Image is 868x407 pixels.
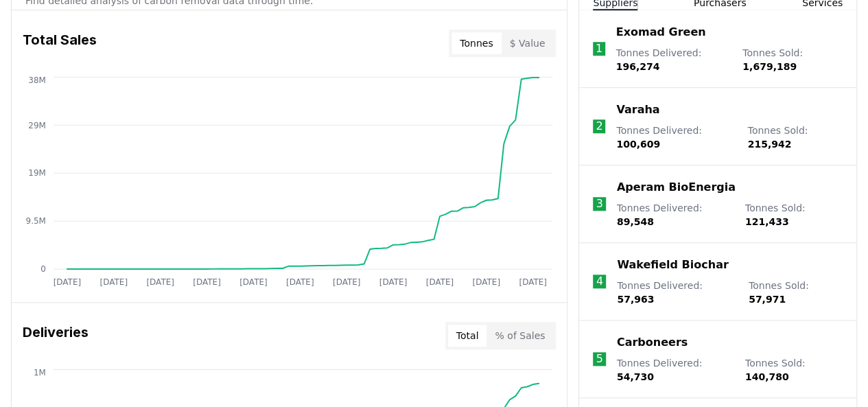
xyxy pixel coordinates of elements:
[617,201,731,229] p: Tonnes Delivered :
[193,277,221,286] tspan: [DATE]
[23,30,97,57] h3: Total Sales
[617,334,688,351] a: Carboneers
[617,294,654,305] span: 57,963
[617,257,728,273] a: Wakefield Biochar
[617,179,736,196] a: Aperam BioEnergia
[502,32,554,54] button: $ Value
[379,277,408,286] tspan: [DATE]
[100,277,128,286] tspan: [DATE]
[745,371,789,382] span: 140,780
[54,277,82,286] tspan: [DATE]
[34,367,46,377] tspan: 1M
[596,196,602,212] p: 3
[473,277,501,286] tspan: [DATE]
[617,216,654,227] span: 89,548
[745,356,843,384] p: Tonnes Sold :
[23,322,89,349] h3: Deliveries
[749,294,786,305] span: 57,971
[616,139,660,150] span: 100,609
[26,216,46,226] tspan: 9.5M
[749,279,843,306] p: Tonnes Sold :
[617,371,654,382] span: 54,730
[742,61,797,72] span: 1,679,189
[451,32,501,54] button: Tonnes
[617,279,735,306] p: Tonnes Delivered :
[616,124,734,151] p: Tonnes Delivered :
[596,40,602,57] p: 1
[596,118,602,135] p: 2
[40,264,46,274] tspan: 0
[745,216,789,227] span: 121,433
[617,356,731,384] p: Tonnes Delivered :
[286,277,314,286] tspan: [DATE]
[239,277,268,286] tspan: [DATE]
[519,277,548,286] tspan: [DATE]
[616,46,729,73] p: Tonnes Delivered :
[616,102,659,118] a: Varaha
[742,46,843,73] p: Tonnes Sold :
[486,325,553,347] button: % of Sales
[616,24,706,40] a: Exomad Green
[28,75,46,84] tspan: 38M
[616,61,660,72] span: 196,274
[747,139,791,150] span: 215,942
[448,325,487,347] button: Total
[745,201,843,229] p: Tonnes Sold :
[333,277,361,286] tspan: [DATE]
[426,277,454,286] tspan: [DATE]
[747,124,843,151] p: Tonnes Sold :
[146,277,174,286] tspan: [DATE]
[28,168,46,178] tspan: 19M
[596,273,603,290] p: 4
[596,351,602,367] p: 5
[28,120,46,130] tspan: 29M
